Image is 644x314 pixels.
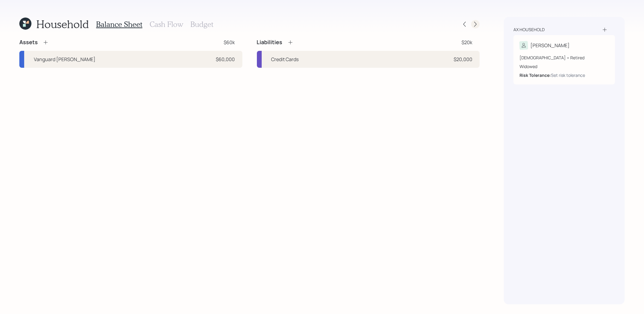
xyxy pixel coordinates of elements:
b: Risk Tolerance: [519,72,551,78]
div: [DEMOGRAPHIC_DATA] • Retired [519,54,609,61]
h3: Balance Sheet [96,20,142,29]
h3: Budget [190,20,213,29]
h3: Cash Flow [150,20,183,29]
div: Credit Cards [271,56,299,63]
div: Widowed [519,63,609,70]
h1: Household [36,18,89,31]
div: $20,000 [454,56,472,63]
div: $20k [461,39,472,46]
div: Ax household [513,27,545,33]
div: Vanguard [PERSON_NAME] [34,56,95,63]
div: [PERSON_NAME] [530,42,570,49]
div: $60,000 [216,56,235,63]
h4: Liabilities [257,39,283,46]
div: Set risk tolerance [551,72,585,78]
div: $60k [224,39,235,46]
h4: Assets [19,39,38,46]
